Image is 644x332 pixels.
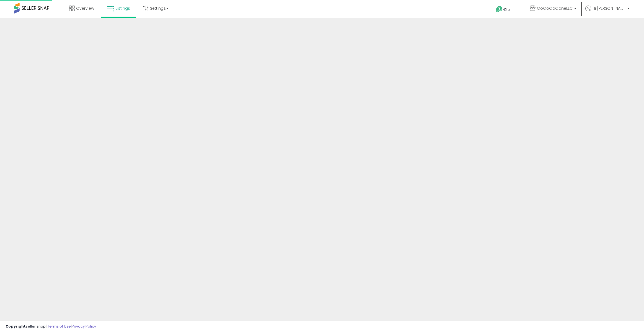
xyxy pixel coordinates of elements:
[496,6,503,12] i: Get Help
[537,6,573,11] span: GoGoGoGoneLLC
[116,6,130,11] span: Listings
[492,1,521,18] a: Help
[76,6,94,11] span: Overview
[585,6,630,18] a: Hi [PERSON_NAME]
[593,6,626,11] span: Hi [PERSON_NAME]
[503,7,510,12] span: Help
